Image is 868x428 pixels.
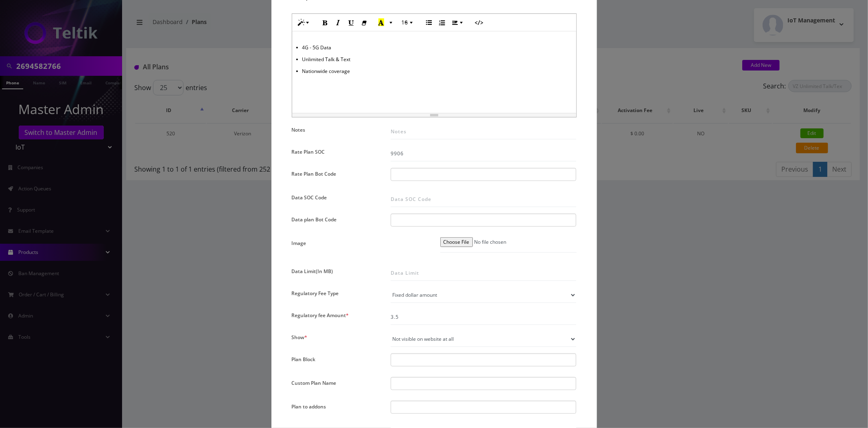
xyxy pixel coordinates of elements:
[292,287,339,299] label: Regulatory Fee Type
[387,16,395,29] button: More Color
[294,16,316,29] button: Style
[292,265,333,277] label: Data Limit(In MB)
[292,124,306,136] label: Notes
[292,168,337,180] label: Rate Plan Bot Code
[472,16,487,29] button: Code View
[357,16,372,29] button: Remove Font Style (CTRL+\)
[302,42,566,53] li: 4G - 5G Data
[448,16,470,29] button: Paragraph
[292,353,316,365] label: Plan Block
[402,18,408,26] span: 16
[292,377,337,389] label: Custom Plan Name
[391,192,577,207] input: Data SOC Code
[292,401,326,413] label: Plan to addons
[344,16,359,29] button: Underline (CTRL+U)
[302,65,566,77] li: Nationwide coverage
[292,192,327,203] label: Data SOC Code
[318,16,333,29] button: Bold (CTRL+B)
[391,265,577,281] input: Data Limit
[292,113,576,117] div: resize
[422,16,437,29] button: Unordered list (CTRL+SHIFT+NUM7)
[397,16,420,29] button: Font Size
[302,53,566,65] li: Unlimited Talk & Text
[292,331,308,343] label: Show
[391,124,577,139] input: Notes
[292,237,306,249] label: Image
[374,16,389,29] button: Recent Color
[391,146,577,161] input: Rate Plan SOC
[292,214,337,225] label: Data plan Bot Code
[292,146,325,158] label: Rate Plan SOC
[391,309,577,325] input: Regulatory fee Amount
[292,309,349,321] label: Regulatory fee Amount
[331,16,346,29] button: Italic (CTRL+I)
[435,16,450,29] button: Ordered list (CTRL+SHIFT+NUM8)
